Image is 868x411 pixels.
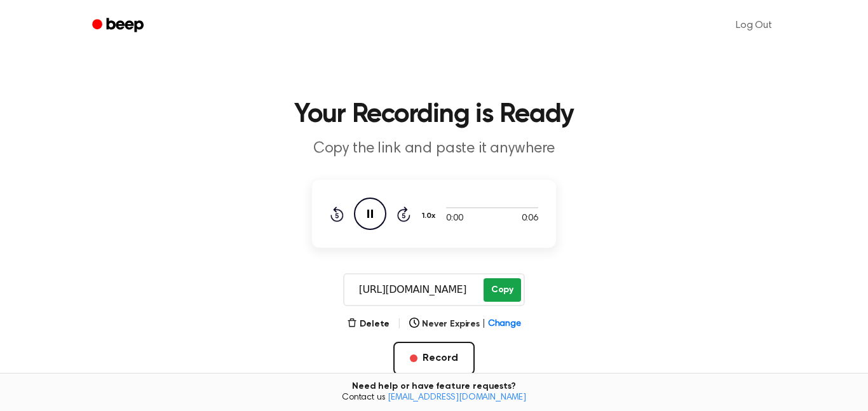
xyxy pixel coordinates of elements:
a: Beep [83,13,155,38]
button: Never Expires|Change [409,318,521,331]
a: Log Out [723,10,785,41]
span: Contact us [8,393,860,404]
a: [EMAIL_ADDRESS][DOMAIN_NAME] [388,393,526,402]
button: Record [393,342,474,375]
span: Change [488,318,521,331]
span: | [482,318,485,331]
span: | [397,316,402,332]
span: 0:00 [446,212,463,226]
button: 1.0x [421,205,440,227]
span: 0:06 [522,212,538,226]
button: Copy [484,278,521,302]
p: Copy the link and paste it anywhere [190,138,678,159]
h1: Your Recording is Ready [109,102,759,128]
button: Delete [347,318,390,331]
